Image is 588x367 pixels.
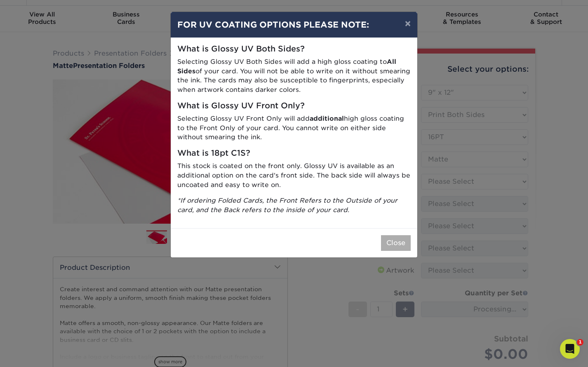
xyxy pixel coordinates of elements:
strong: All Sides [177,58,396,75]
p: This stock is coated on the front only. Glossy UV is available as an additional option on the car... [177,161,411,189]
h4: FOR UV COATING OPTIONS PLEASE NOTE: [177,19,411,31]
strong: additional [310,115,344,122]
h5: What is 18pt C1S? [177,149,411,158]
p: Selecting Glossy UV Both Sides will add a high gloss coating to of your card. You will not be abl... [177,57,411,95]
iframe: Intercom live chat [560,339,580,359]
span: 1 [577,339,583,346]
h5: What is Glossy UV Both Sides? [177,44,411,54]
button: Close [381,235,411,251]
button: × [398,12,417,35]
p: Selecting Glossy UV Front Only will add high gloss coating to the Front Only of your card. You ca... [177,114,411,142]
h5: What is Glossy UV Front Only? [177,101,411,111]
i: *If ordering Folded Cards, the Front Refers to the Outside of your card, and the Back refers to t... [177,196,397,214]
